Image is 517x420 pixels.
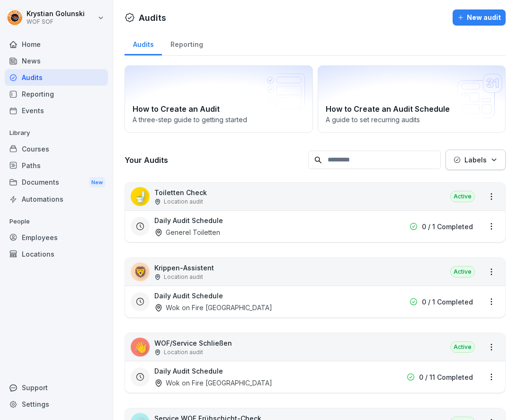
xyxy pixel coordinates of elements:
[5,396,108,412] a: Settings
[422,297,473,307] p: 0 / 1 Completed
[125,155,303,165] h3: Your Audits
[154,366,223,376] h3: Daily Audit Schedule
[446,150,506,170] button: Labels
[131,187,150,206] div: 🚽
[5,214,108,229] p: People
[318,65,506,133] a: How to Create an Audit ScheduleA guide to set recurring audits
[125,65,313,133] a: How to Create an AuditA three-step guide to getting started
[419,372,473,382] p: 0 / 11 Completed
[139,11,166,24] h1: Audits
[5,86,108,102] a: Reporting
[154,338,232,348] p: WOF/Service Schließen
[464,155,487,165] p: Labels
[5,53,108,69] a: News
[450,191,475,202] div: Active
[326,115,498,125] p: A guide to set recurring audits
[133,115,305,125] p: A three-step guide to getting started
[5,102,108,119] a: Events
[27,10,85,18] p: Krystian Golunski
[5,125,108,141] p: Library
[5,191,108,207] a: Automations
[131,262,150,281] div: 🦁
[5,246,108,262] a: Locations
[154,227,220,237] div: Generel Toiletten
[125,31,162,55] a: Audits
[5,174,108,191] a: DocumentsNew
[154,378,272,388] div: Wok on Fire [GEOGRAPHIC_DATA]
[133,103,305,115] h2: How to Create an Audit
[154,303,272,313] div: Wok on Fire [GEOGRAPHIC_DATA]
[162,31,211,55] a: Reporting
[154,291,223,301] h3: Daily Audit Schedule
[89,177,105,188] div: New
[154,188,207,197] p: Toiletten Check
[5,174,108,191] div: Documents
[164,197,203,206] p: Location audit
[326,103,498,115] h2: How to Create an Audit Schedule
[164,348,203,357] p: Location audit
[5,229,108,246] a: Employees
[5,69,108,86] a: Audits
[5,141,108,157] a: Courses
[5,36,108,53] a: Home
[422,222,473,232] p: 0 / 1 Completed
[131,338,150,357] div: 👋
[164,273,203,281] p: Location audit
[27,18,85,25] p: WOF SOF
[450,341,475,353] div: Active
[453,9,506,26] button: New audit
[450,266,475,277] div: Active
[5,379,108,396] div: Support
[5,157,108,174] a: Paths
[457,12,501,23] div: New audit
[154,215,223,225] h3: Daily Audit Schedule
[154,263,214,273] p: Krippen-Assistent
